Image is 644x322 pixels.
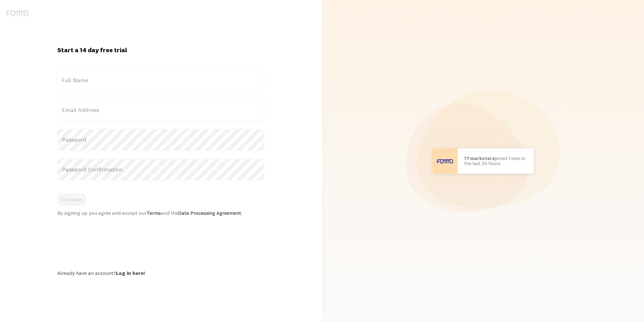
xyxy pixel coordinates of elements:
div: Already have an account? [57,270,265,276]
p: joined Fomo in the last 24 hours [464,156,527,166]
label: Password [57,129,265,151]
img: fomo-logo-gray-b99e0e8ada9f9040e2984d0d95b3b12da0074ffd48d1e5cb62ac37fc77b0b268.svg [6,10,29,16]
h1: Start a 14 day free trial [57,46,265,54]
div: By signing up you agree and accept our and the . [57,210,265,216]
a: Data Processing Agreement [178,210,241,216]
b: 17 marketers [464,155,495,161]
a: Log in here! [116,270,145,276]
a: Terms [146,210,161,216]
label: Email Address [57,99,265,121]
label: Full Name [57,69,265,91]
img: User avatar [432,148,458,174]
label: Password Confirmation [57,158,265,181]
